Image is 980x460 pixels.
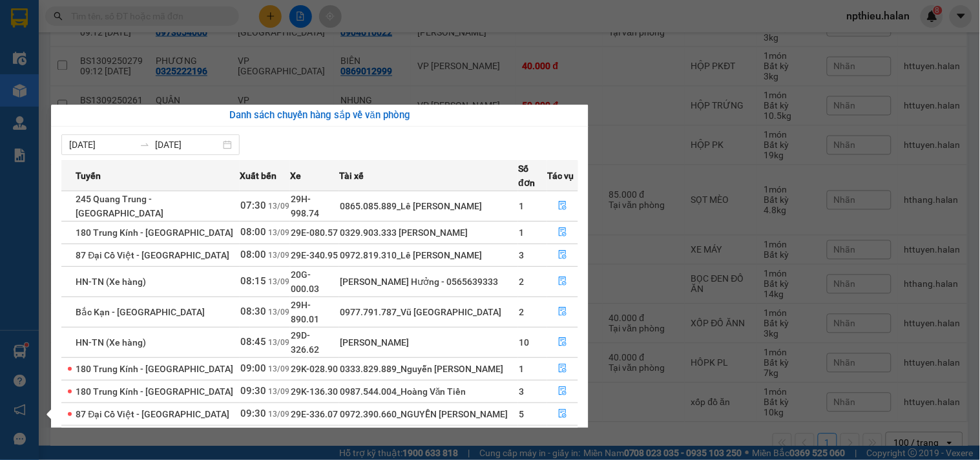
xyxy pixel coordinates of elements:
span: 29D-326.62 [291,330,319,355]
span: 180 Trung Kính - [GEOGRAPHIC_DATA] [76,227,233,238]
span: Tài xế [339,169,364,183]
input: Đến ngày [155,138,220,152]
span: 07:30 [240,200,266,211]
span: 13/09 [268,251,289,260]
span: 1 [519,227,524,238]
div: [PERSON_NAME] [340,335,517,350]
span: 08:30 [240,306,266,317]
span: HN-TN (Xe hàng) [76,277,146,287]
span: 13/09 [268,277,289,286]
span: Tuyến [76,169,101,183]
span: 13/09 [268,338,289,347]
span: 13/09 [268,202,289,211]
span: 87 Đại Cồ Việt - [GEOGRAPHIC_DATA] [76,409,229,419]
span: 1 [519,201,524,211]
button: file-done [548,381,578,402]
div: 0865.085.889_Lê [PERSON_NAME] [340,199,517,213]
span: Xuất bến [240,169,276,183]
span: 3 [519,250,524,260]
span: 08:15 [240,275,266,287]
span: 09:30 [240,408,266,419]
span: 09:30 [240,385,266,397]
button: file-done [548,271,578,292]
span: file-done [558,250,567,260]
li: 271 - [PERSON_NAME] - [GEOGRAPHIC_DATA] - [GEOGRAPHIC_DATA] [121,32,540,48]
button: file-done [548,196,578,216]
div: 0333.829.889_Nguyễn [PERSON_NAME] [340,362,517,376]
span: 29E-080.57 [291,227,338,238]
span: 1 [519,364,524,374]
span: 10 [519,337,529,348]
span: 13/09 [268,364,289,373]
div: 0972.390.660_NGUYỄN [PERSON_NAME] [340,407,517,421]
span: 180 Trung Kính - [GEOGRAPHIC_DATA] [76,364,233,374]
button: file-done [548,332,578,353]
b: GỬI : VP [GEOGRAPHIC_DATA] [16,88,193,131]
div: 0972.819.310_Lê [PERSON_NAME] [340,248,517,262]
span: 13/09 [268,387,289,396]
div: [PERSON_NAME] Hưởng - 0565639333 [340,275,517,289]
span: 29E-340.95 [291,250,338,260]
span: 245 Quang Trung - [GEOGRAPHIC_DATA] [76,194,163,218]
span: 3 [519,386,524,397]
span: 5 [519,409,524,419]
span: 29K-136.30 [291,386,338,397]
span: 29E-336.07 [291,409,338,419]
span: 2 [519,277,524,287]
img: logo.jpg [16,16,113,81]
span: 2 [519,307,524,317]
span: file-done [558,277,567,287]
span: HN-TN (Xe hàng) [76,337,146,348]
div: 0977.791.787_Vũ [GEOGRAPHIC_DATA] [340,305,517,319]
div: 0329.903.333 [PERSON_NAME] [340,225,517,240]
div: 0972.797.465_Nguyễn [PERSON_NAME] 201 [340,426,517,455]
div: Danh sách chuyến hàng sắp về văn phòng [61,108,578,123]
span: file-done [558,227,567,238]
span: 08:00 [240,226,266,238]
span: Số đơn [518,162,547,190]
span: 180 Trung Kính - [GEOGRAPHIC_DATA] [76,386,233,397]
span: to [140,140,150,150]
div: 0987.544.004_Hoàng Văn Tiền [340,384,517,399]
span: 08:00 [240,249,266,260]
span: 13/09 [268,410,289,419]
span: file-done [558,386,567,397]
span: 08:45 [240,336,266,348]
span: 29H-890.01 [291,300,319,324]
span: 20G-000.03 [291,269,319,294]
span: file-done [558,364,567,374]
span: Xe [290,169,301,183]
span: file-done [558,201,567,211]
span: file-done [558,337,567,348]
span: 09:00 [240,362,266,374]
span: 13/09 [268,308,289,317]
input: Từ ngày [69,138,134,152]
span: Bắc Kạn - [GEOGRAPHIC_DATA] [76,307,205,317]
span: 87 Đại Cồ Việt - [GEOGRAPHIC_DATA] [76,250,229,260]
button: file-done [548,302,578,322]
button: file-done [548,222,578,243]
span: 29H-998.74 [291,194,319,218]
button: file-done [548,359,578,379]
span: file-done [558,307,567,317]
span: file-done [558,409,567,419]
span: 29K-028.90 [291,364,338,374]
button: file-done [548,404,578,424]
button: file-done [548,245,578,266]
span: 13/09 [268,228,289,237]
span: Tác vụ [547,169,574,183]
span: swap-right [140,140,150,150]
